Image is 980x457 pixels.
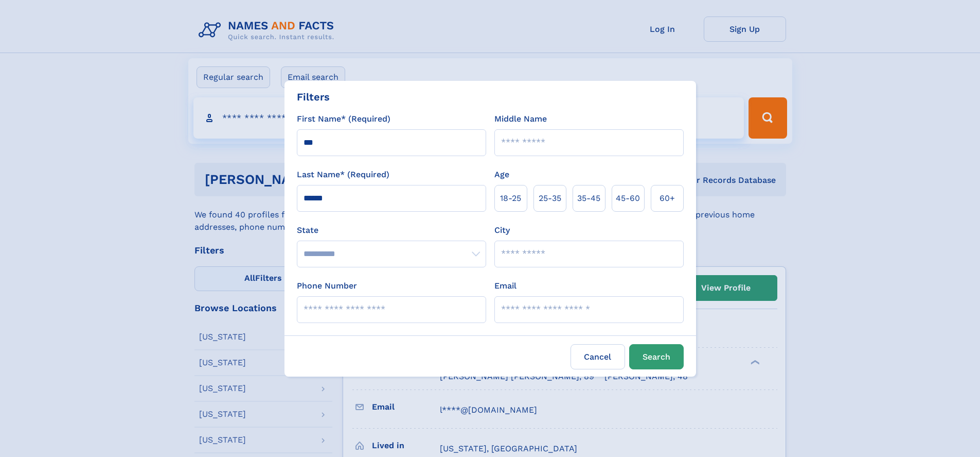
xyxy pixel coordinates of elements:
span: 35‑45 [577,192,600,205]
div: Filters [297,89,330,105]
span: 25‑35 [539,192,561,205]
span: 60+ [660,192,675,205]
label: Cancel [571,344,625,369]
label: Age [494,168,509,181]
label: State [297,224,486,236]
label: City [494,224,510,236]
label: Middle Name [494,113,547,125]
label: Phone Number [297,280,357,292]
label: Email [494,280,516,292]
button: Search [629,344,684,369]
label: First Name* (Required) [297,113,390,125]
span: 18‑25 [500,192,521,205]
label: Last Name* (Required) [297,168,389,181]
span: 45‑60 [616,192,640,205]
